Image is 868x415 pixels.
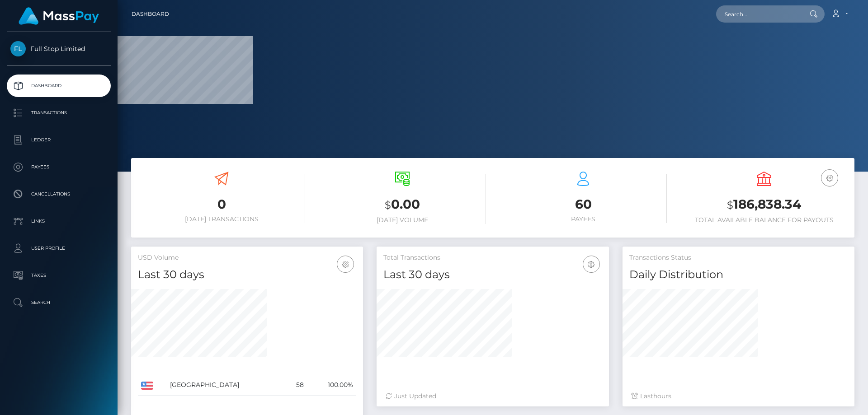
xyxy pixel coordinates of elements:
p: User Profile [10,242,107,255]
p: Search [10,296,107,309]
a: Transactions [7,102,111,124]
input: Search... [716,5,801,23]
h6: [DATE] Transactions [138,215,305,223]
h5: Transactions Status [629,253,848,262]
h4: Last 30 days [383,267,602,283]
h5: Total Transactions [383,253,602,262]
p: Links [10,214,107,228]
a: Dashboard [7,75,111,97]
a: Taxes [7,264,111,287]
h6: Total Available Balance for Payouts [680,216,848,224]
a: Ledger [7,129,111,151]
p: Ledger [10,133,107,147]
h3: 60 [500,196,667,213]
a: Links [7,210,111,233]
h3: 0 [138,196,305,213]
a: Dashboard [132,5,169,23]
h6: [DATE] Volume [319,216,486,224]
small: $ [727,199,733,211]
p: Dashboard [10,79,107,93]
a: Search [7,291,111,314]
td: 100.00% [307,375,357,396]
p: Payees [10,160,107,174]
a: User Profile [7,237,111,260]
p: Transactions [10,106,107,120]
h3: 0.00 [319,196,486,214]
div: Just Updated [386,392,599,401]
p: Cancellations [10,187,107,201]
img: US.png [141,382,153,390]
img: MassPay Logo [19,7,99,25]
p: Taxes [10,269,107,282]
span: Full Stop Limited [7,45,111,53]
h5: USD Volume [138,253,356,262]
img: Full Stop Limited [10,41,26,56]
a: Payees [7,156,111,178]
h4: Daily Distribution [629,267,848,283]
h3: 186,838.34 [680,196,848,214]
h6: Payees [500,215,667,223]
td: [GEOGRAPHIC_DATA] [167,375,285,396]
div: Last hours [632,392,845,401]
small: $ [385,199,391,211]
td: 58 [285,375,307,396]
a: Cancellations [7,183,111,205]
h4: Last 30 days [138,267,356,283]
